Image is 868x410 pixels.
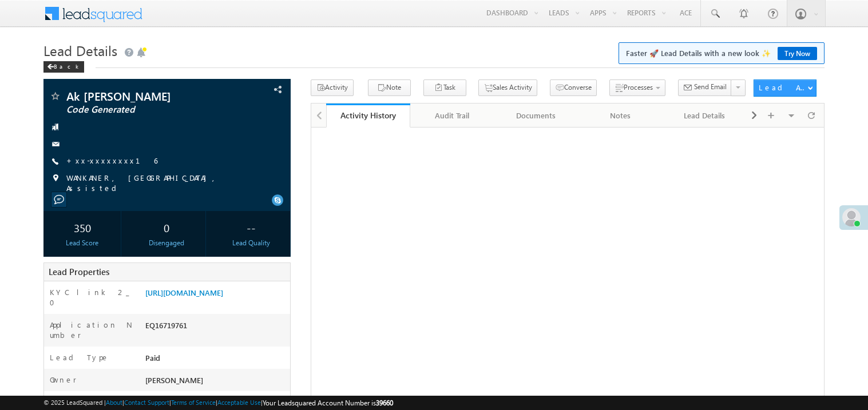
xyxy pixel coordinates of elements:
[43,397,393,408] span: © 2025 LeadSquared | | | | |
[43,41,117,59] span: Lead Details
[778,47,817,60] a: Try Now
[663,104,747,128] a: Lead Details
[142,352,290,368] div: Paid
[130,217,203,238] div: 0
[142,320,290,336] div: EQ16719761
[49,266,109,277] span: Lead Properties
[754,79,817,97] button: Lead Actions
[624,83,653,91] span: Processes
[130,238,203,248] div: Disengaged
[626,47,817,59] span: Faster 🚀 Lead Details with a new look ✨
[217,399,261,406] a: Acceptable Use
[419,109,484,122] div: Audit Trail
[578,104,663,128] a: Notes
[215,238,287,248] div: Lead Quality
[50,320,133,340] label: Application Number
[672,109,736,122] div: Lead Details
[335,110,402,121] div: Activity History
[326,104,410,128] a: Activity History
[46,217,118,238] div: 350
[694,82,727,92] span: Send Email
[215,217,287,238] div: --
[311,79,354,96] button: Activity
[66,156,157,165] a: +xx-xxxxxxxx16
[66,173,267,193] span: WANKANER, [GEOGRAPHIC_DATA], Assisted
[43,61,84,73] div: Back
[759,82,807,93] div: Lead Actions
[124,399,169,406] a: Contact Support
[423,79,466,96] button: Task
[50,287,133,308] label: KYC link 2_0
[66,104,220,116] span: Code Generated
[263,399,393,407] span: Your Leadsquared Account Number is
[478,79,537,96] button: Sales Activity
[550,79,597,96] button: Converse
[588,109,652,122] div: Notes
[609,79,665,96] button: Processes
[43,61,90,70] a: Back
[145,375,203,385] span: [PERSON_NAME]
[368,79,411,96] button: Note
[66,90,220,102] span: Ak [PERSON_NAME]
[145,288,223,297] a: [URL][DOMAIN_NAME]
[410,104,494,128] a: Audit Trail
[376,399,393,407] span: 39660
[678,79,732,96] button: Send Email
[46,238,118,248] div: Lead Score
[50,352,109,363] label: Lead Type
[171,399,216,406] a: Terms of Service
[106,399,122,406] a: About
[50,375,77,385] label: Owner
[494,104,578,128] a: Documents
[504,109,568,122] div: Documents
